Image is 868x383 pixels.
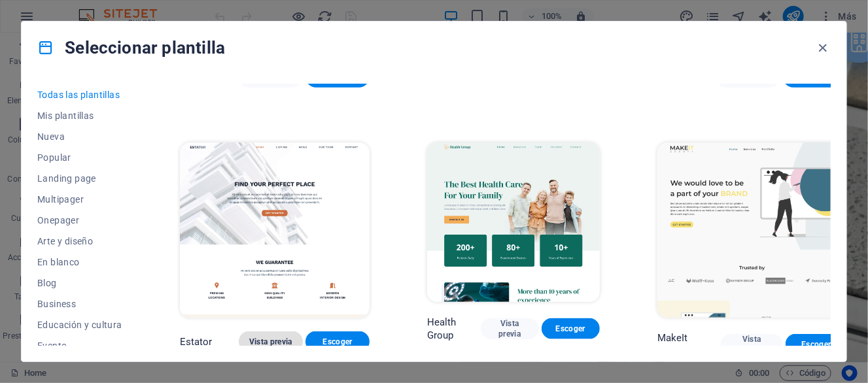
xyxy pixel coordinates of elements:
[180,142,370,318] img: Estator
[796,339,837,350] span: Escoger
[491,318,529,339] span: Vista previa
[180,335,213,348] p: Estator
[316,337,359,347] span: Escoger
[37,126,122,147] button: Nueva
[37,236,122,246] span: Arte y diseño
[37,293,122,314] button: Business
[731,334,773,355] span: Vista previa
[37,173,122,184] span: Landing page
[239,331,303,352] button: Vista previa
[37,147,122,168] button: Popular
[37,257,122,267] span: En blanco
[37,152,122,163] span: Popular
[657,142,847,318] img: MakeIt Agency
[37,110,122,121] span: Mis plantillas
[37,314,122,335] button: Educación y cultura
[37,278,122,288] span: Blog
[37,252,122,273] button: En blanco
[37,299,122,309] span: Business
[37,210,122,231] button: Onepager
[37,189,122,210] button: Multipager
[37,273,122,293] button: Blog
[786,334,848,355] button: Escoger
[37,168,122,189] button: Landing page
[249,337,292,347] span: Vista previa
[37,215,122,225] span: Onepager
[37,84,122,105] button: Todas las plantillas
[542,318,600,339] button: Escoger
[37,335,122,356] button: Evento
[305,331,370,352] button: Escoger
[37,37,225,58] h4: Seleccionar plantilla
[37,320,122,330] span: Educación y cultura
[37,105,122,126] button: Mis plantillas
[37,231,122,252] button: Arte y diseño
[657,331,721,358] p: MakeIt Agency
[481,318,539,339] button: Vista previa
[37,131,122,142] span: Nueva
[427,316,481,342] p: Health Group
[37,341,122,351] span: Evento
[721,334,783,355] button: Vista previa
[37,90,122,100] span: Todas las plantillas
[552,324,589,334] span: Escoger
[427,142,600,301] img: Health Group
[37,194,122,205] span: Multipager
